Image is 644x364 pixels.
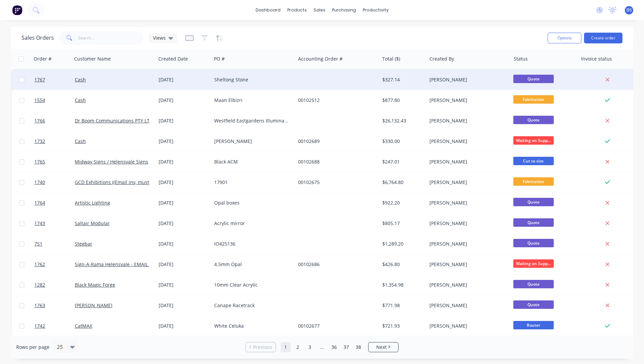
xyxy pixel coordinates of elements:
span: Quote [513,218,554,227]
div: Acrylic mirror [214,220,289,227]
ul: Pagination [243,342,401,352]
a: Black Magic Forge [75,282,115,288]
div: 00102512 [298,97,373,104]
div: Created Date [158,56,188,62]
span: 1766 [34,117,45,124]
div: [DATE] [159,97,209,104]
span: 1282 [34,282,45,288]
a: 1743 [34,213,75,233]
div: $426.80 [382,261,422,268]
span: Quote [513,116,554,124]
div: [PERSON_NAME] [429,323,504,329]
span: Previous [253,344,272,351]
span: Quote [513,75,554,83]
a: Cash [75,97,86,103]
div: [PERSON_NAME] [429,179,504,186]
div: $805.17 [382,220,422,227]
a: Page 37 [341,342,351,352]
div: 4.5mm Opal [214,261,289,268]
a: 1766 [34,111,75,131]
span: 1554 [34,97,45,104]
span: Cut to size [513,157,554,165]
span: 751 [34,241,42,247]
span: Fabrication [513,177,554,186]
div: White Celuka [214,323,289,329]
a: Jump forward [317,342,327,352]
div: [DATE] [159,199,209,206]
div: [PERSON_NAME] [429,158,504,165]
div: Canape Racetrack [214,302,289,309]
div: $877.80 [382,97,422,104]
img: Factory [12,5,22,15]
a: 1732 [34,131,75,151]
div: [PERSON_NAME] [429,282,504,288]
div: [PERSON_NAME] [429,220,504,227]
div: [PERSON_NAME] [214,138,289,145]
div: Customer Name [74,56,111,62]
span: 1762 [34,261,45,268]
div: Total ($) [382,56,400,62]
div: [DATE] [159,179,209,186]
span: 1742 [34,323,45,329]
a: Page 1 is your current page [281,342,291,352]
div: $922.20 [382,199,422,206]
a: 1764 [34,193,75,213]
a: Page 3 [305,342,315,352]
div: Order # [34,56,52,62]
a: 1767 [34,70,75,90]
a: CatMAX [75,323,92,329]
div: Opal boxes [214,199,289,206]
div: $26,132.43 [382,117,422,124]
span: Router [513,321,554,329]
a: 1282 [34,275,75,295]
span: 1743 [34,220,45,227]
span: Waiting on Supp... [513,136,554,145]
span: Views [153,34,166,41]
div: [DATE] [159,76,209,83]
div: Sheltong Stone [214,76,289,83]
div: Status [514,56,528,62]
div: 00102677 [298,323,373,329]
a: Artistic Lighting [75,199,110,206]
div: 00102686 [298,261,373,268]
div: $6,764.80 [382,179,422,186]
div: $1,289.20 [382,241,422,247]
button: Create order [584,33,622,43]
a: Page 36 [329,342,339,352]
a: Page 2 [293,342,303,352]
span: 1740 [34,179,45,186]
div: [PERSON_NAME] [429,97,504,104]
a: 1763 [34,295,75,316]
span: 1764 [34,199,45,206]
a: Previous page [246,344,276,351]
span: 1765 [34,158,45,165]
a: Sign-A-Rama Helensvale - EMAIL INVOICES [75,261,170,267]
span: 1732 [34,138,45,145]
a: Dr Boom Communications PTY LTD [75,117,153,124]
div: [PERSON_NAME] [429,261,504,268]
div: $327.14 [382,76,422,83]
div: purchasing [329,5,359,15]
button: Options [548,33,581,43]
a: Page 38 [353,342,363,352]
div: [DATE] [159,158,209,165]
div: productivity [359,5,392,15]
div: $721.93 [382,323,422,329]
div: $330.00 [382,138,422,145]
div: [PERSON_NAME] [429,199,504,206]
div: sales [310,5,329,15]
div: $771.98 [382,302,422,309]
a: 1554 [34,90,75,110]
div: IO425136 [214,241,289,247]
a: Cash [75,138,86,144]
div: Accounting Order # [298,56,343,62]
a: [PERSON_NAME] [75,302,112,308]
a: Next page [368,344,398,351]
div: [PERSON_NAME] [429,241,504,247]
span: Fabrication [513,95,554,104]
div: Created By [429,56,454,62]
span: 1763 [34,302,45,309]
div: 17901 [214,179,289,186]
span: Quote [513,198,554,206]
div: products [284,5,310,15]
